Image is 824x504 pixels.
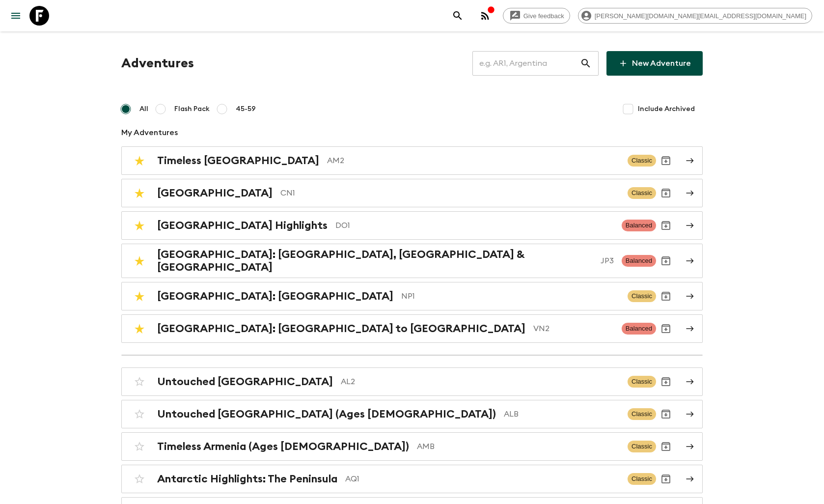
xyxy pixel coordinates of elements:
a: [GEOGRAPHIC_DATA]: [GEOGRAPHIC_DATA], [GEOGRAPHIC_DATA] & [GEOGRAPHIC_DATA]JP3BalancedArchive [121,244,703,278]
a: [GEOGRAPHIC_DATA]: [GEOGRAPHIC_DATA] to [GEOGRAPHIC_DATA]VN2BalancedArchive [121,314,703,343]
button: Archive [656,437,676,456]
span: Classic [628,473,656,485]
span: Balanced [622,255,656,267]
button: Archive [656,319,676,338]
button: Archive [656,286,676,306]
button: Archive [656,183,676,203]
a: Antarctic Highlights: The PeninsulaAQ1ClassicArchive [121,465,703,493]
span: Balanced [622,220,656,231]
a: Untouched [GEOGRAPHIC_DATA] (Ages [DEMOGRAPHIC_DATA])ALBClassicArchive [121,400,703,428]
p: NP1 [401,290,620,302]
h1: Adventures [121,54,194,73]
span: [PERSON_NAME][DOMAIN_NAME][EMAIL_ADDRESS][DOMAIN_NAME] [589,12,812,20]
button: Archive [656,216,676,235]
div: [PERSON_NAME][DOMAIN_NAME][EMAIL_ADDRESS][DOMAIN_NAME] [578,8,812,24]
h2: [GEOGRAPHIC_DATA]: [GEOGRAPHIC_DATA] [157,290,393,303]
span: All [139,104,148,114]
h2: [GEOGRAPHIC_DATA]: [GEOGRAPHIC_DATA] to [GEOGRAPHIC_DATA] [157,322,525,335]
button: Archive [656,372,676,392]
span: Classic [628,376,656,388]
a: [GEOGRAPHIC_DATA]CN1ClassicArchive [121,179,703,207]
p: DO1 [335,220,614,231]
a: [GEOGRAPHIC_DATA] HighlightsDO1BalancedArchive [121,211,703,240]
a: Give feedback [503,8,570,24]
h2: [GEOGRAPHIC_DATA] Highlights [157,219,328,232]
p: AL2 [341,376,620,388]
h2: Untouched [GEOGRAPHIC_DATA] [157,375,333,388]
p: CN1 [280,187,620,199]
a: Timeless Armenia (Ages [DEMOGRAPHIC_DATA])AMBClassicArchive [121,432,703,461]
span: Classic [628,441,656,452]
h2: Antarctic Highlights: The Peninsula [157,473,337,485]
h2: [GEOGRAPHIC_DATA]: [GEOGRAPHIC_DATA], [GEOGRAPHIC_DATA] & [GEOGRAPHIC_DATA] [157,248,593,274]
button: Archive [656,251,676,271]
p: AMB [417,441,620,452]
span: Classic [628,187,656,199]
p: AQ1 [345,473,620,485]
button: Archive [656,404,676,424]
p: VN2 [533,323,614,335]
span: Balanced [622,323,656,335]
span: Give feedback [518,12,570,20]
span: Include Archived [638,104,695,114]
a: [GEOGRAPHIC_DATA]: [GEOGRAPHIC_DATA]NP1ClassicArchive [121,282,703,310]
h2: Timeless [GEOGRAPHIC_DATA] [157,154,319,167]
span: 45-59 [236,104,256,114]
span: Classic [628,290,656,302]
p: My Adventures [121,127,703,139]
a: Untouched [GEOGRAPHIC_DATA]AL2ClassicArchive [121,367,703,396]
a: New Adventure [606,51,703,76]
button: menu [6,6,26,26]
a: Timeless [GEOGRAPHIC_DATA]AM2ClassicArchive [121,146,703,175]
h2: Timeless Armenia (Ages [DEMOGRAPHIC_DATA]) [157,440,409,453]
p: ALB [504,408,620,420]
button: search adventures [448,6,467,26]
h2: [GEOGRAPHIC_DATA] [157,187,273,199]
span: Classic [628,155,656,167]
span: Flash Pack [174,104,210,114]
button: Archive [656,151,676,170]
p: AM2 [327,155,620,167]
h2: Untouched [GEOGRAPHIC_DATA] (Ages [DEMOGRAPHIC_DATA]) [157,408,496,420]
input: e.g. AR1, Argentina [472,50,580,77]
button: Archive [656,469,676,489]
span: Classic [628,408,656,420]
p: JP3 [601,255,614,267]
